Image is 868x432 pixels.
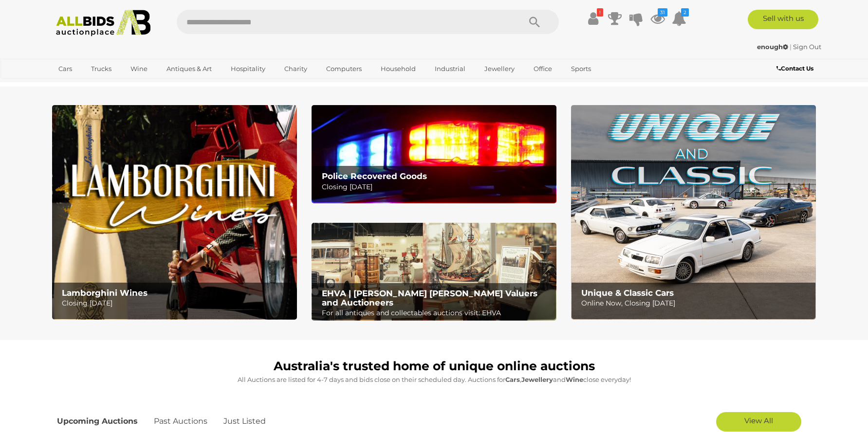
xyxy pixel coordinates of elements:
a: Sign Out [793,43,821,51]
a: 2 [672,10,686,27]
b: Police Recovered Goods [322,171,427,181]
a: Sports [565,61,597,77]
a: Cars [52,61,78,77]
a: ! [586,10,601,27]
a: Hospitality [224,61,272,77]
a: 31 [650,10,665,27]
a: View All [716,412,801,432]
a: Contact Us [776,63,816,74]
b: Lamborghini Wines [62,288,148,298]
a: Trucks [85,61,118,77]
span: | [790,43,792,51]
strong: Cars [505,376,520,383]
a: Unique & Classic Cars Unique & Classic Cars Online Now, Closing [DATE] [571,105,816,320]
img: Allbids.com.au [51,10,156,36]
a: Charity [278,61,314,77]
p: Closing [DATE] [62,297,291,309]
a: Police Recovered Goods Police Recovered Goods Closing [DATE] [312,105,556,203]
a: Sell with us [748,10,818,29]
p: For all antiques and collectables auctions visit: EHVA [322,307,551,319]
a: Computers [320,61,368,77]
strong: enough [757,43,788,51]
a: Antiques & Art [160,61,218,77]
b: Unique & Classic Cars [581,288,674,298]
a: [GEOGRAPHIC_DATA] [52,77,134,93]
b: EHVA | [PERSON_NAME] [PERSON_NAME] Valuers and Auctioneers [322,288,537,307]
a: Industrial [428,61,472,77]
a: Office [527,61,558,77]
img: Lamborghini Wines [52,105,297,320]
p: All Auctions are listed for 4-7 days and bids close on their scheduled day. Auctions for , and cl... [57,374,812,385]
strong: Wine [566,376,583,383]
a: Lamborghini Wines Lamborghini Wines Closing [DATE] [52,105,297,320]
i: 2 [681,8,689,17]
a: EHVA | Evans Hastings Valuers and Auctioneers EHVA | [PERSON_NAME] [PERSON_NAME] Valuers and Auct... [312,223,556,321]
a: Jewellery [478,61,521,77]
i: 31 [658,8,667,17]
img: Police Recovered Goods [312,105,556,203]
b: Contact Us [776,65,813,72]
button: Search [510,10,559,34]
a: enough [757,43,790,51]
h1: Australia's trusted home of unique online auctions [57,360,812,373]
a: Wine [124,61,154,77]
i: ! [597,8,603,17]
img: EHVA | Evans Hastings Valuers and Auctioneers [312,223,556,321]
a: Household [374,61,422,77]
span: View All [744,416,773,425]
img: Unique & Classic Cars [571,105,816,320]
strong: Jewellery [521,376,553,383]
p: Online Now, Closing [DATE] [581,297,811,309]
p: Closing [DATE] [322,181,551,193]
